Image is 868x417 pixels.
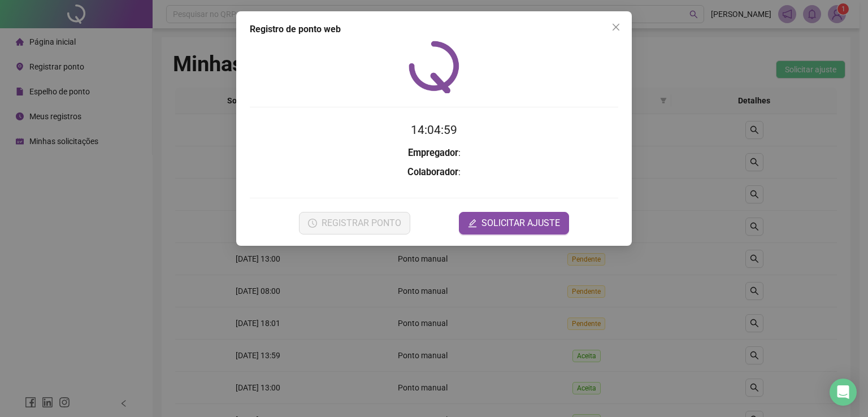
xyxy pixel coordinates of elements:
span: edit [468,219,477,228]
strong: Empregador [408,147,458,158]
button: Close [607,18,625,36]
button: editSOLICITAR AJUSTE [459,212,569,234]
h3: : [250,146,618,160]
strong: Colaborador [407,167,458,177]
img: QRPoint [409,41,459,93]
time: 14:04:59 [411,123,457,137]
span: close [611,23,620,32]
span: SOLICITAR AJUSTE [481,216,560,230]
div: Registro de ponto web [250,23,618,36]
div: Open Intercom Messenger [830,379,857,406]
button: REGISTRAR PONTO [299,212,410,234]
h3: : [250,165,618,180]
